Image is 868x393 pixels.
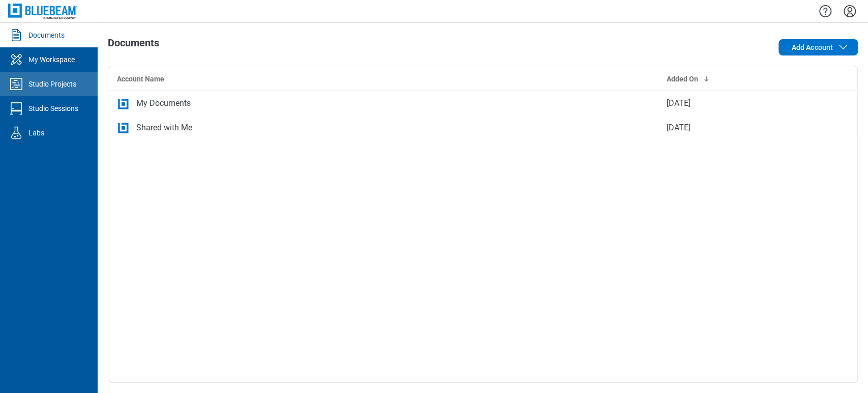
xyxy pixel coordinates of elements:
h1: Documents [108,37,159,53]
table: bb-data-table [108,66,857,140]
span: Add Account [791,42,833,52]
div: Account Name [117,74,650,84]
td: [DATE] [659,116,808,140]
div: Studio Projects [28,79,76,89]
img: Bluebeam, Inc. [8,4,77,18]
td: [DATE] [659,91,808,116]
div: My Documents [136,97,191,109]
svg: Studio Projects [8,76,24,92]
div: My Workspace [28,54,75,65]
div: Studio Sessions [28,103,78,114]
div: Documents [28,30,65,40]
button: Add Account [779,39,858,55]
button: Settings [842,3,858,20]
div: Shared with Me [136,122,192,134]
svg: My Workspace [8,51,24,68]
svg: Labs [8,125,24,141]
div: Added On [667,74,800,84]
svg: Documents [8,27,24,43]
div: Labs [28,128,44,138]
svg: Studio Sessions [8,100,24,117]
